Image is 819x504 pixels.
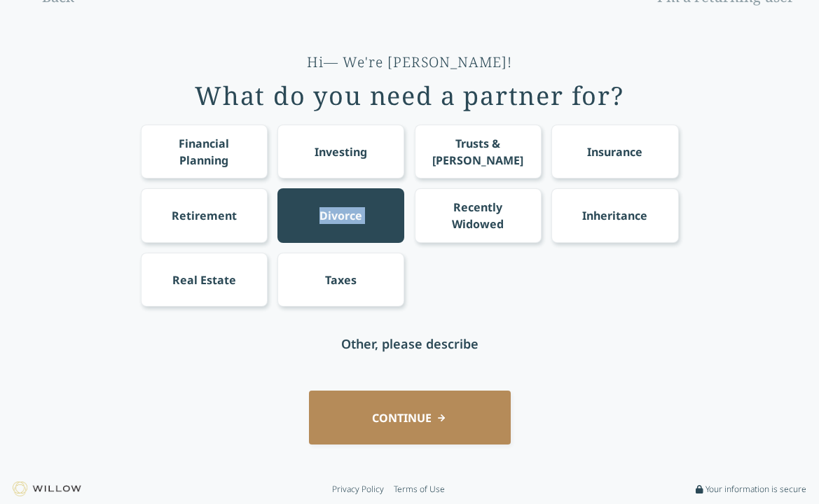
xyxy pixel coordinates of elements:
[427,199,528,232] div: Recently Widowed
[325,272,357,288] div: Taxes
[195,82,624,110] div: What do you need a partner for?
[394,484,445,495] a: Terms of Use
[153,135,254,169] div: Financial Planning
[315,143,367,160] div: Investing
[172,272,236,288] div: Real Estate
[307,52,512,72] div: Hi— We're [PERSON_NAME]!
[309,391,511,444] button: CONTINUE
[341,334,479,353] div: Other, please describe
[332,484,384,495] a: Privacy Policy
[427,135,528,169] div: Trusts & [PERSON_NAME]
[582,207,647,224] div: Inheritance
[706,484,806,495] span: Your information is secure
[319,207,362,224] div: Divorce
[172,207,237,224] div: Retirement
[13,482,81,496] img: Willow logo
[587,143,642,160] div: Insurance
